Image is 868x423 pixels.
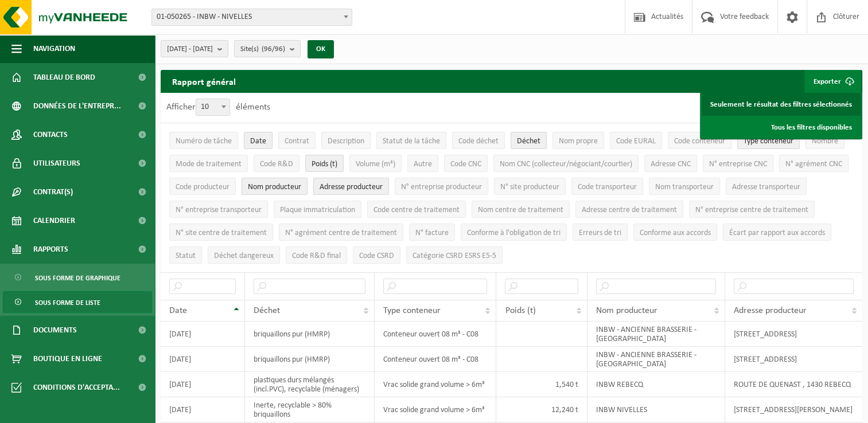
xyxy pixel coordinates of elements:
[151,9,352,26] span: 01-050265 - INBW - NIVELLES
[496,397,587,422] td: 12,240 t
[725,347,862,372] td: [STREET_ADDRESS]
[292,252,341,260] span: Code R&D final
[359,252,394,260] span: Code CSRD
[349,155,402,172] button: Volume (m³)Volume (m³): Activate to sort
[409,224,455,241] button: N° factureN° facture: Activate to sort
[169,201,268,218] button: N° entreprise transporteurN° entreprise transporteur: Activate to sort
[633,224,717,241] button: Conforme aux accords : Activate to sort
[734,306,807,315] span: Adresse producteur
[651,160,691,169] span: Adresse CNC
[245,372,375,397] td: plastiques durs mélangés (incl.PVC), recyclable (ménagers)
[33,316,77,344] span: Documents
[33,63,95,92] span: Tableau de bord
[500,160,632,169] span: Nom CNC (collecteur/négociant/courtier)
[196,99,230,116] span: 10
[176,183,229,191] span: Code producteur
[587,397,726,422] td: INBW NIVELLES
[244,132,273,149] button: DateDate: Activate to remove sorting
[655,183,714,191] span: Nom transporteur
[779,155,848,172] button: N° agrément CNCN° agrément CNC: Activate to sort
[152,9,352,25] span: 01-050265 - INBW - NIVELLES
[254,306,280,315] span: Déchet
[245,322,375,347] td: briquaillons pur (HMRP)
[725,322,862,347] td: [STREET_ADDRESS]
[169,155,248,172] button: Mode de traitementMode de traitement: Activate to sort
[559,137,598,146] span: Nom propre
[169,306,187,315] span: Date
[729,229,825,237] span: Écart par rapport aux accords
[587,347,726,372] td: INBW - ANCIENNE BRASSERIE - [GEOGRAPHIC_DATA]
[640,229,711,237] span: Conforme aux accords
[578,183,637,191] span: Code transporteur
[375,372,497,397] td: Vrac solide grand volume > 6m³
[285,137,309,146] span: Contrat
[33,120,68,149] span: Contacts
[375,347,497,372] td: Conteneur ouvert 08 m³ - C08
[444,155,488,172] button: Code CNCCode CNC: Activate to sort
[709,160,767,169] span: N° entreprise CNC
[702,116,861,139] a: Tous les filtres disponibles
[35,267,120,289] span: Sous forme de graphique
[494,178,566,195] button: N° site producteurN° site producteur : Activate to sort
[285,229,397,237] span: N° agrément centre de traitement
[328,137,364,146] span: Description
[33,178,73,206] span: Contrat(s)
[280,206,355,214] span: Plaque immatriculation
[260,160,293,169] span: Code R&D
[169,132,238,149] button: Numéro de tâcheNuméro de tâche: Activate to sort
[176,252,196,260] span: Statut
[286,246,347,264] button: Code R&D finalCode R&amp;D final: Activate to sort
[812,137,838,146] span: Nombre
[245,347,375,372] td: briquaillons pur (HMRP)
[804,70,861,93] button: Exporter
[737,132,800,149] button: Type conteneurType conteneur: Activate to sort
[383,137,440,146] span: Statut de la tâche
[3,267,152,288] a: Sous forme de graphique
[616,137,656,146] span: Code EURAL
[375,322,497,347] td: Conteneur ouvert 08 m³ - C08
[414,160,432,169] span: Autre
[353,246,400,264] button: Code CSRDCode CSRD: Activate to sort
[33,206,75,235] span: Calendrier
[33,34,75,63] span: Navigation
[214,252,274,260] span: Déchet dangereux
[321,132,371,149] button: DescriptionDescription: Activate to sort
[725,372,862,397] td: ROUTE DE QUENAST , 1430 REBECQ
[176,137,232,146] span: Numéro de tâche
[166,103,270,112] label: Afficher éléments
[161,347,245,372] td: [DATE]
[234,40,301,57] button: Site(s)(96/96)
[367,201,466,218] button: Code centre de traitementCode centre de traitement: Activate to sort
[279,224,403,241] button: N° agrément centre de traitementN° agrément centre de traitement: Activate to sort
[33,235,68,264] span: Rapports
[723,224,831,241] button: Écart par rapport aux accordsÉcart par rapport aux accords: Activate to sort
[725,397,862,422] td: [STREET_ADDRESS][PERSON_NAME]
[610,132,662,149] button: Code EURALCode EURAL: Activate to sort
[254,155,299,172] button: Code R&DCode R&amp;D: Activate to sort
[167,41,213,58] span: [DATE] - [DATE]
[415,229,449,237] span: N° facture
[674,137,725,146] span: Code conteneur
[161,322,245,347] td: [DATE]
[458,137,499,146] span: Code déchet
[161,372,245,397] td: [DATE]
[450,160,481,169] span: Code CNC
[744,137,793,146] span: Type conteneur
[169,224,273,241] button: N° site centre de traitementN° site centre de traitement: Activate to sort
[552,132,604,149] button: Nom propreNom propre: Activate to sort
[33,92,121,120] span: Données de l'entrepr...
[726,178,807,195] button: Adresse transporteurAdresse transporteur: Activate to sort
[467,229,560,237] span: Conforme à l’obligation de tri
[649,178,720,195] button: Nom transporteurNom transporteur: Activate to sort
[472,201,570,218] button: Nom centre de traitementNom centre de traitement: Activate to sort
[313,178,389,195] button: Adresse producteurAdresse producteur: Activate to sort
[695,206,808,214] span: N° entreprise centre de traitement
[176,160,242,169] span: Mode de traitement
[35,292,100,314] span: Sous forme de liste
[376,132,446,149] button: Statut de la tâcheStatut de la tâche: Activate to sort
[461,224,567,241] button: Conforme à l’obligation de tri : Activate to sort
[517,137,540,146] span: Déchet
[308,40,334,58] button: OK
[278,132,316,149] button: ContratContrat: Activate to sort
[573,224,628,241] button: Erreurs de triErreurs de tri: Activate to sort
